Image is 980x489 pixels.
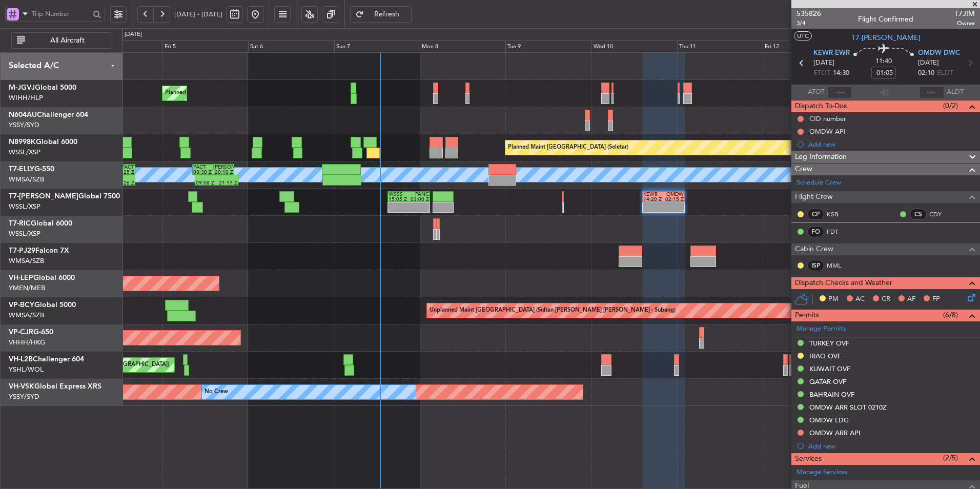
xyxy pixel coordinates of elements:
[591,40,677,53] div: Wed 10
[9,220,31,227] span: T7-RIC
[932,294,940,304] span: FP
[125,30,142,39] div: [DATE]
[389,192,409,197] div: WSSS
[216,180,237,186] div: 21:17 Z
[389,197,409,202] div: 15:05 Z
[663,192,684,197] div: OMDW
[918,58,939,68] span: [DATE]
[9,329,53,336] a: VP-CJRG-650
[409,192,430,197] div: PANC
[813,48,850,58] span: KEWR EWR
[797,467,848,478] a: Manage Services
[9,166,54,173] a: T7-ELLYG-550
[807,209,824,220] div: CP
[9,301,76,309] a: VP-BCYGlobal 5000
[663,208,684,213] div: -
[9,93,43,103] a: WIHH/HLP
[27,37,108,44] span: All Aircraft
[794,31,812,40] button: UTC
[809,416,849,424] div: OMDW LDG
[943,100,958,111] span: (0/2)
[809,127,846,136] div: OMDW API
[9,383,34,390] span: VH-VSK
[813,58,834,68] span: [DATE]
[809,390,854,399] div: BAHRAIN OVF
[795,277,892,289] span: Dispatch Checks and Weather
[9,84,76,91] a: M-JGVJGlobal 5000
[9,120,39,130] a: YSSY/SYD
[174,10,222,19] span: [DATE] - [DATE]
[9,329,33,336] span: VP-CJR
[795,151,847,163] span: Leg Information
[809,403,887,412] div: OMDW ARR SLOT 0210Z
[763,40,848,53] div: Fri 12
[366,11,408,18] span: Refresh
[9,356,33,363] span: VH-L2B
[929,210,952,219] a: CDY
[807,260,824,271] div: ISP
[9,148,40,157] a: WSSL/XSP
[9,392,39,401] a: YSSY/SYD
[9,193,120,200] a: T7-[PERSON_NAME]Global 7500
[9,283,45,293] a: YMEN/MEB
[809,429,861,437] div: OMDW ARR API
[882,294,890,304] span: CR
[827,261,850,270] a: MML
[165,86,285,101] div: Planned Maint [GEOGRAPHIC_DATA] (Seletar)
[809,339,849,348] div: TURKEY OVF
[248,40,334,53] div: Sat 6
[409,208,430,213] div: -
[943,310,958,320] span: (6/8)
[409,197,430,202] div: 03:00 Z
[795,310,819,321] span: Permits
[9,274,33,281] span: VH-LEP
[9,356,84,363] a: VH-L2BChallenger 604
[851,32,921,43] span: T7-[PERSON_NAME]
[9,138,77,146] a: N8998KGlobal 6000
[213,165,233,170] div: [PERSON_NAME]
[795,100,847,112] span: Dispatch To-Dos
[809,114,846,123] div: CID number
[196,180,217,186] div: 09:08 Z
[795,191,833,203] span: Flight Crew
[910,209,927,220] div: CS
[643,192,664,197] div: KEWR
[9,311,44,320] a: WMSA/SZB
[643,208,664,213] div: -
[9,383,101,390] a: VH-VSKGlobal Express XRS
[205,384,228,400] div: No Crew
[809,364,850,373] div: KUWAIT OVF
[350,6,412,23] button: Refresh
[9,84,35,91] span: M-JGVJ
[9,111,88,118] a: N604AUChallenger 604
[113,180,134,186] div: 16:26 Z
[808,87,825,97] span: ATOT
[9,338,45,347] a: VHHH/HKG
[9,365,44,374] a: YSHL/WOL
[954,19,975,28] span: Owner
[9,247,69,254] a: T7-PJ29Falcon 7X
[113,165,134,170] div: FACT
[827,86,852,98] input: --:--
[420,40,505,53] div: Mon 8
[954,8,975,19] span: T7JIM
[213,170,233,175] div: 20:10 Z
[795,453,822,465] span: Services
[32,6,90,22] input: Trip Number
[827,210,850,219] a: KSB
[833,68,849,78] span: 14:30
[795,164,812,175] span: Crew
[9,193,78,200] span: T7-[PERSON_NAME]
[9,274,75,281] a: VH-LEPGlobal 6000
[875,56,892,67] span: 11:40
[807,226,824,237] div: FO
[797,19,821,28] span: 3/4
[389,208,409,213] div: -
[430,303,676,318] div: Unplanned Maint [GEOGRAPHIC_DATA] (Sultan [PERSON_NAME] [PERSON_NAME] - Subang)
[9,175,44,184] a: WMSA/SZB
[797,178,841,188] a: Schedule Crew
[677,40,763,53] div: Thu 11
[162,40,248,53] div: Fri 5
[9,202,40,211] a: WSSL/XSP
[937,68,953,78] span: ELDT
